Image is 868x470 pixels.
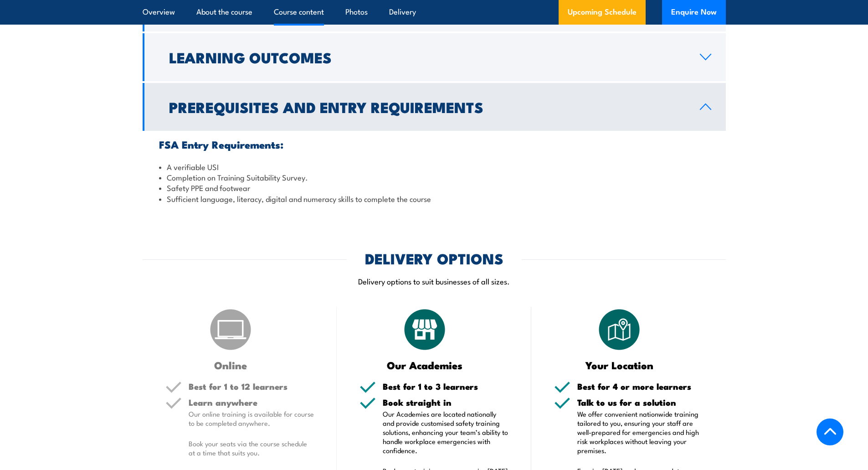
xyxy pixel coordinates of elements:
[143,276,726,286] p: Delivery options to suit businesses of all sizes.
[189,439,314,457] p: Book your seats via the course schedule at a time that suits you.
[189,409,314,428] p: Our online training is available for course to be completed anywhere.
[365,252,503,264] h2: DELIVERY OPTIONS
[169,51,685,63] h2: Learning Outcomes
[577,409,703,455] p: We offer convenient nationwide training tailored to you, ensuring your staff are well-prepared fo...
[577,382,703,391] h5: Best for 4 or more learners
[165,360,296,370] h3: Online
[189,398,314,407] h5: Learn anywhere
[383,382,508,391] h5: Best for 1 to 3 learners
[577,398,703,407] h5: Talk to us for a solution
[159,193,709,204] li: Sufficient language, literacy, digital and numeracy skills to complete the course
[169,100,685,113] h2: Prerequisites and Entry Requirements
[360,360,490,370] h3: Our Academies
[159,139,709,150] h3: FSA Entry Requirements:
[189,382,314,391] h5: Best for 1 to 12 learners
[383,398,508,407] h5: Book straight in
[159,172,709,182] li: Completion on Training Suitability Survey.
[383,409,508,455] p: Our Academies are located nationally and provide customised safety training solutions, enhancing ...
[143,33,726,81] a: Learning Outcomes
[143,83,726,131] a: Prerequisites and Entry Requirements
[159,182,709,193] li: Safety PPE and footwear
[554,360,685,370] h3: Your Location
[159,161,709,172] li: A verifiable USI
